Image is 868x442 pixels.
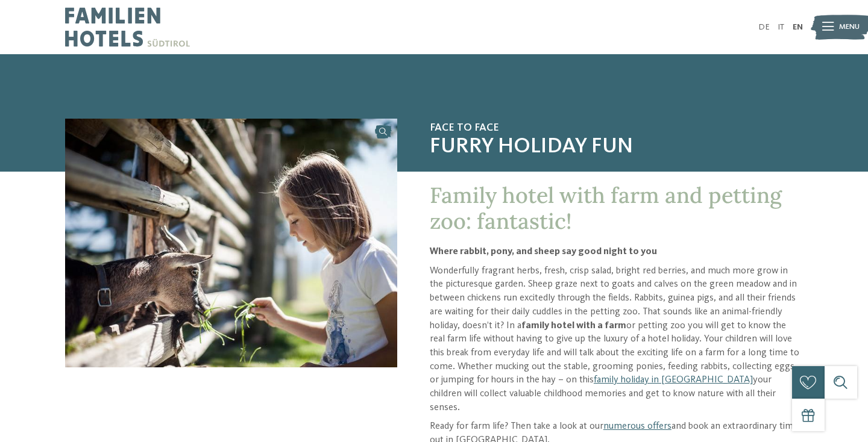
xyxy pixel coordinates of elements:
[430,122,803,135] span: Face to face
[430,264,803,415] p: Wonderfully fragrant herbs, fresh, crisp salad, bright red berries, and much more grow in the pic...
[793,23,803,31] a: EN
[430,247,657,257] strong: Where rabbit, pony, and sheep say good night to you
[839,22,860,33] span: Menu
[430,134,803,160] span: Furry holiday fun
[758,23,770,31] a: DE
[603,422,671,431] a: numerous offers
[521,321,626,331] strong: family hotel with a farm
[778,23,784,31] a: IT
[594,375,753,385] a: family holiday in [GEOGRAPHIC_DATA]
[65,119,397,367] img: Family hotel with farm: a dream come true
[430,181,782,235] span: Family hotel with farm and petting zoo: fantastic!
